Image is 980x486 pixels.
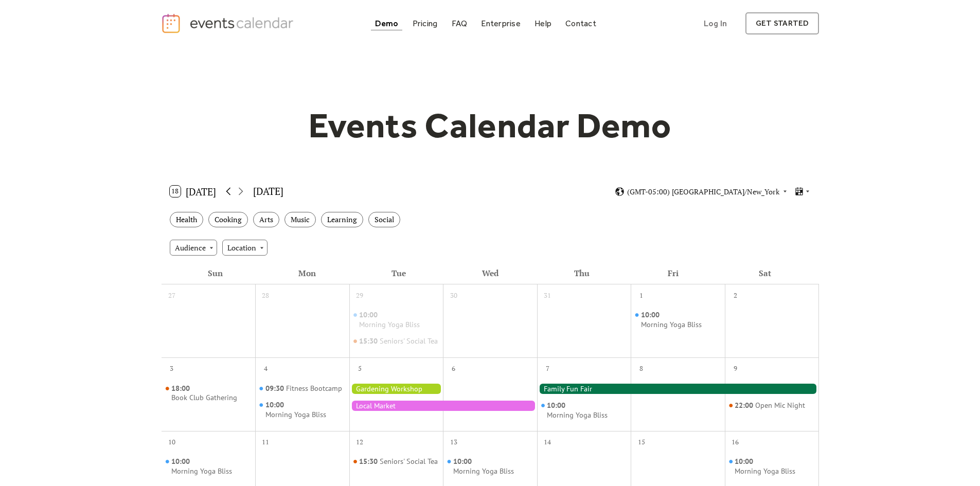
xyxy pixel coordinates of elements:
[530,16,556,30] a: Help
[745,12,819,34] a: get started
[693,12,737,34] a: Log In
[371,16,403,30] a: Demo
[413,21,438,26] div: Pricing
[161,13,297,34] a: home
[293,104,688,147] h1: Events Calendar Demo
[408,16,442,30] a: Pricing
[452,21,468,26] div: FAQ
[534,21,551,26] div: Help
[481,21,520,26] div: Enterprise
[448,16,472,30] a: FAQ
[375,21,399,26] div: Demo
[477,16,524,30] a: Enterprise
[561,16,600,30] a: Contact
[565,21,596,26] div: Contact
